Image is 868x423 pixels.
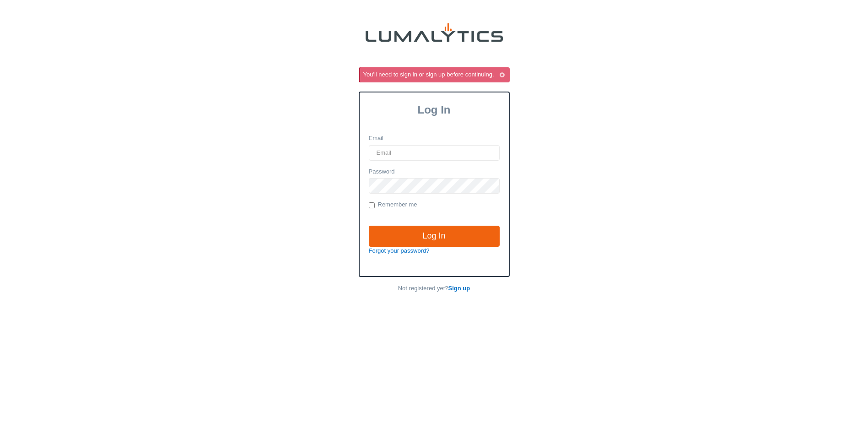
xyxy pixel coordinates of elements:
div: You'll need to sign in or sign up before continuing. [363,70,508,79]
h3: Log In [360,103,509,116]
input: Remember me [369,202,375,208]
a: Sign up [448,285,470,292]
img: lumalytics-black-e9b537c871f77d9ce8d3a6940f85695cd68c596e3f819dc492052d1098752254.png [366,23,503,42]
p: Not registered yet? [359,284,510,293]
input: Log In [369,226,500,247]
a: Forgot your password? [369,247,430,254]
label: Password [369,168,395,176]
label: Email [369,134,384,143]
label: Remember me [369,201,417,210]
input: Email [369,145,500,161]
